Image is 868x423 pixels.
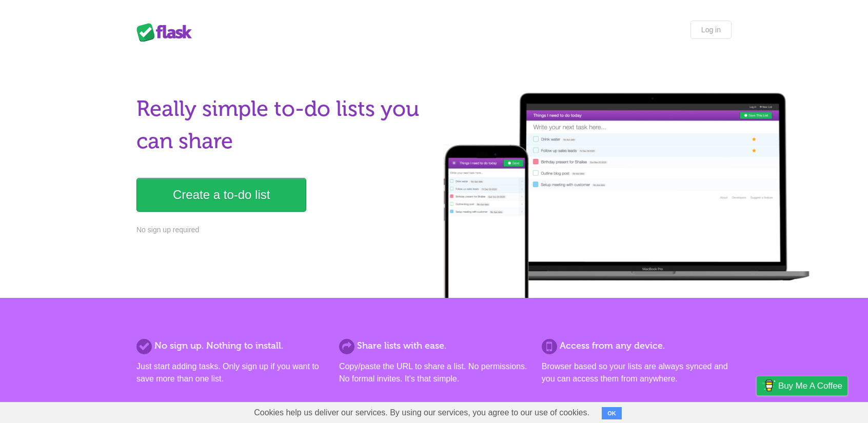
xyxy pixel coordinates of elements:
[762,377,776,394] img: Buy me a coffee
[136,225,428,235] p: No sign up required
[136,360,326,385] p: Just start adding tasks. Only sign up if you want to save more than one list.
[136,93,428,157] h1: Really simple to-do lists you can share
[691,21,732,39] a: Log in
[542,339,732,353] h2: Access from any device.
[339,360,529,385] p: Copy/paste the URL to share a list. No permissions. No formal invites. It's that simple.
[778,377,842,395] span: Buy me a coffee
[542,360,732,385] p: Browser based so your lists are always synced and you can access them from anywhere.
[757,376,847,395] a: Buy me a coffee
[244,402,600,423] span: Cookies help us deliver our services. By using our services, you agree to our use of cookies.
[339,339,529,353] h2: Share lists with ease.
[136,339,326,353] h2: No sign up. Nothing to install.
[136,23,198,42] div: Flask Lists
[602,407,622,419] button: OK
[136,178,306,212] a: Create a to-do list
